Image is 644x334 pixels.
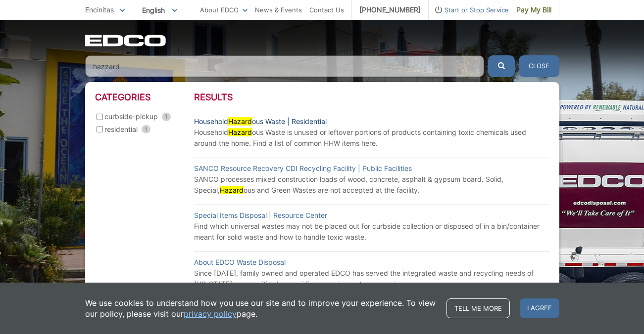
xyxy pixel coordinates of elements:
[85,5,114,14] span: Encinitas
[516,4,551,15] span: Pay My Bill
[200,4,248,15] a: About EDCO
[194,210,327,221] a: Special Items Disposal | Resource Center
[194,92,549,103] h3: Results
[85,55,484,77] input: Search
[135,2,185,18] span: English
[194,268,549,290] p: Since [DATE], family owned and operated EDCO has served the integrated waste and recycling needs ...
[194,174,549,196] p: SANCO processes mixed construction loads of wood, concrete, asphalt & gypsum board. Solid, Specia...
[97,126,103,132] input: residential 1
[184,308,237,319] a: privacy policy
[446,298,510,318] a: Tell me more
[309,4,344,15] a: Contact Us
[95,92,194,103] h3: Categories
[162,113,171,121] span: 1
[255,4,302,15] a: News & Events
[228,128,252,136] mark: Hazard
[194,163,412,174] a: SANCO Resource Recovery CDI Recycling Facility | Public Facilities
[220,186,244,194] mark: Hazard
[194,221,549,243] p: Find which universal wastes may not be placed out for curbside collection or disposed of in a bin...
[97,114,103,120] input: curbside-pickup 1
[85,35,167,46] a: EDCD logo. Return to the homepage.
[194,127,549,149] p: Household ous Waste is unused or leftover portions of products containing toxic chemicals used ar...
[104,111,158,122] span: curbside-pickup
[104,124,138,135] span: residential
[142,125,150,133] span: 1
[85,297,437,319] p: We use cookies to understand how you use our site and to improve your experience. To view our pol...
[228,117,252,125] mark: Hazard
[194,257,286,268] a: About EDCO Waste Disposal
[194,116,327,127] a: HouseholdHazardous Waste | Residential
